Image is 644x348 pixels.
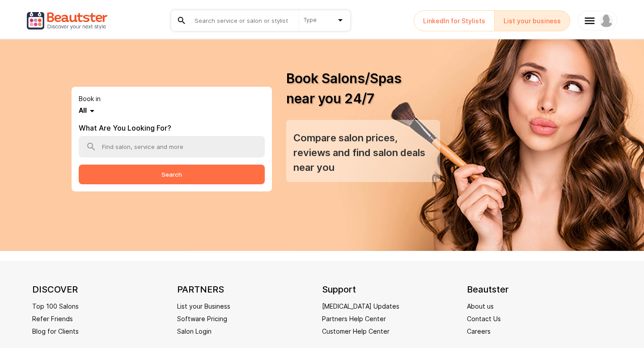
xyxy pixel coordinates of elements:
a: List your business [495,10,570,31]
img: Beautster [27,7,107,34]
h3: Support [322,284,356,295]
a: Beautster [577,11,617,30]
a: Salon Login [177,327,212,336]
h2: Book Salons/Spas near you 24/7 [286,68,440,109]
a: Software Pricing [177,314,227,323]
a: Customer Help Center [322,327,390,336]
span: All [79,106,87,116]
a: LinkedIn for Stylists [414,10,495,31]
h3: DISCOVER [32,284,78,295]
input: Search service or salon or stylist [194,16,293,25]
a: List your Business [177,302,230,311]
a: Top 100 Salons [32,302,79,311]
a: Blog for Clients [32,327,79,336]
img: Beautster [600,14,613,27]
span: Book in [79,94,101,103]
a: [MEDICAL_DATA] Updates [322,302,399,311]
span: What Are You Looking For? [79,123,171,132]
p: Compare salon prices, reviews and find salon deals near you [293,131,433,175]
a: Partners Help Center [322,314,386,323]
span: Type [304,16,317,24]
h3: PARTNERS [177,284,224,295]
a: Careers [467,327,491,336]
input: Find salon, service and more [101,141,258,152]
h3: Beautster [467,284,508,295]
a: Contact Us [467,314,501,323]
a: Refer Friends [32,314,73,323]
a: About us [467,302,494,311]
button: Search [79,165,265,184]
